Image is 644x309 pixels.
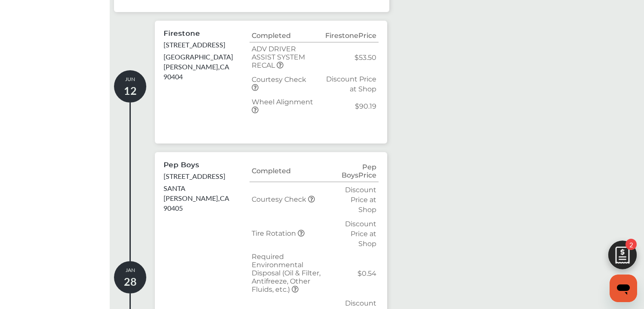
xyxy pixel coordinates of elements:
span: Tire Rotation [252,229,298,237]
span: Courtesy Check [252,75,306,84]
span: $90.19 [355,102,376,110]
th: Completed [250,161,334,182]
th: Completed [250,29,316,42]
span: Required Environmental Disposal (Oil & Filter, Antifreeze, Other Fluids, etc.) [252,253,320,293]
span: 28 [124,274,137,289]
th: Firestone Price [316,29,379,42]
span: Wheel Alignment [252,98,313,106]
p: [GEOGRAPHIC_DATA][PERSON_NAME] , CA 90404 [163,52,250,81]
p: SANTA [PERSON_NAME] , CA 90405 [163,183,250,213]
span: $0.54 [357,269,376,278]
span: $53.50 [354,53,376,62]
span: Courtesy Check [252,195,308,203]
span: 12 [124,83,137,98]
p: [STREET_ADDRESS] [163,40,225,50]
iframe: Button to launch messaging window [610,275,637,302]
span: 2 [626,239,637,250]
p: Firestone [163,29,200,37]
th: Pep Boys Price [334,161,379,182]
span: ADV DRIVER ASSIST SYSTEM RECAL [252,45,305,69]
img: edit-cartIcon.11d11f9a.svg [602,237,643,278]
p: JAN [114,266,146,289]
span: Discount Price at Shop [345,220,376,248]
p: JUN [114,75,146,98]
span: Discount Price at Shop [345,186,376,214]
p: [STREET_ADDRESS] [163,171,225,181]
p: Pep Boys [163,161,199,169]
span: Discount Price at Shop [326,75,376,93]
